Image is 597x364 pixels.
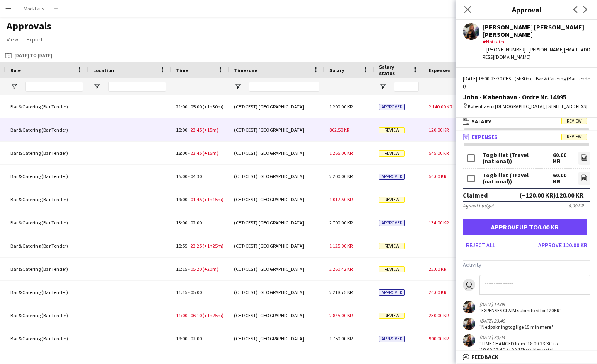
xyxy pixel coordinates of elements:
[5,165,88,188] div: Bar & Catering (Bar Tender)
[191,289,202,295] span: 05:00
[23,34,46,45] a: Export
[176,150,187,156] span: 18:00
[5,234,88,257] div: Bar & Catering (Bar Tender)
[379,64,409,76] span: Salary status
[429,335,449,342] span: 900.00 KR
[329,173,353,179] span: 2 200.00 KR
[176,289,187,295] span: 11:15
[379,266,405,272] span: Review
[203,312,224,318] span: (+1h25m)
[176,127,187,133] span: 18:00
[229,327,324,350] div: (CET/CEST) [GEOGRAPHIC_DATA]
[176,266,187,272] span: 11:15
[479,301,561,307] div: [DATE] 14:09
[379,313,405,319] span: Review
[191,312,202,318] span: 06:10
[553,152,573,164] div: 60.00 KR
[188,173,190,179] span: -
[535,239,590,252] button: Approve 120.00 KR
[479,324,554,330] div: "Nedpakning tog lige 15 min mere "
[456,351,597,363] mat-expansion-panel-header: Feedback
[329,243,353,249] span: 1 125.00 KR
[429,127,449,133] span: 120.00 KR
[463,93,590,101] div: John - København - Ordre Nr. 14995
[5,118,88,141] div: Bar & Catering (Bar Tender)
[176,219,187,226] span: 13:00
[483,23,590,38] div: [PERSON_NAME] [PERSON_NAME] [PERSON_NAME]
[329,335,353,342] span: 1 750.00 KR
[191,196,202,202] span: 01:45
[17,0,51,17] button: Mocktails
[429,67,450,73] span: Expenses
[191,266,202,272] span: 05:20
[249,82,319,92] input: Timezone Filter Input
[429,173,446,179] span: 54.00 KR
[108,82,166,92] input: Location Filter Input
[463,103,590,110] div: Københavns [DEMOGRAPHIC_DATA], [STREET_ADDRESS]
[5,258,88,280] div: Bar & Catering (Bar Tender)
[229,142,324,164] div: (CET/CEST) [GEOGRAPHIC_DATA]
[483,38,590,46] div: Not rated
[471,353,498,361] span: Feedback
[463,202,494,209] div: Agreed budget
[188,243,190,249] span: -
[176,67,188,73] span: Time
[463,219,587,235] button: Approveup to0.00 KR
[234,67,257,73] span: Timezone
[329,127,349,133] span: 862.50 KR
[176,335,187,342] span: 19:00
[188,335,190,342] span: -
[379,150,405,157] span: Review
[379,127,405,133] span: Review
[5,211,88,234] div: Bar & Catering (Bar Tender)
[176,173,187,179] span: 15:00
[379,197,405,203] span: Review
[479,334,565,340] div: [DATE] 23:44
[188,289,190,295] span: -
[379,220,405,226] span: Approved
[429,289,446,295] span: 24.00 KR
[329,266,353,272] span: 2 260.42 KR
[379,289,405,296] span: Approved
[329,104,353,110] span: 1 200.00 KR
[176,196,187,202] span: 19:00
[188,150,190,156] span: -
[5,95,88,118] div: Bar & Catering (Bar Tender)
[191,335,202,342] span: 02:00
[429,312,449,318] span: 230.00 KR
[203,266,218,272] span: (+20m)
[483,152,553,164] div: Togbillet (Travel (national))
[479,340,565,359] div: "TIME CHANGED from '18:00-23:30' to '18:00-23:45' (+00:15hrs). New total salary 862.5KR"
[329,289,353,295] span: 2 218.75 KR
[229,258,324,280] div: (CET/CEST) [GEOGRAPHIC_DATA]
[463,318,475,330] app-user-avatar: Lisa Garne Heller Petersen
[5,142,88,164] div: Bar & Catering (Bar Tender)
[379,243,405,249] span: Review
[176,104,187,110] span: 21:00
[229,95,324,118] div: (CET/CEST) [GEOGRAPHIC_DATA]
[191,243,202,249] span: 23:25
[5,188,88,211] div: Bar & Catering (Bar Tender)
[553,172,573,185] div: 60.00 KR
[394,82,419,92] input: Salary status Filter Input
[561,134,587,140] span: Review
[27,36,43,43] span: Export
[329,150,353,156] span: 1 265.00 KR
[191,104,202,110] span: 05:00
[229,118,324,141] div: (CET/CEST) [GEOGRAPHIC_DATA]
[329,67,344,73] span: Salary
[203,127,218,133] span: (+15m)
[191,127,202,133] span: 23:45
[5,327,88,350] div: Bar & Catering (Bar Tender)
[176,243,187,249] span: 18:55
[379,104,405,110] span: Approved
[463,301,475,313] app-user-avatar: Lisa Garne Heller Petersen
[234,83,242,90] button: Open Filter Menu
[463,334,475,347] app-user-avatar: Lisa Garne Heller Petersen
[329,196,353,202] span: 1 012.50 KR
[520,191,584,199] div: (+120.00 KR) 120.00 KR
[483,172,553,185] div: Togbillet (Travel (national))
[188,219,190,226] span: -
[229,188,324,211] div: (CET/CEST) [GEOGRAPHIC_DATA]
[483,46,590,61] div: t. [PHONE_NUMBER] | [PERSON_NAME][EMAIL_ADDRESS][DOMAIN_NAME]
